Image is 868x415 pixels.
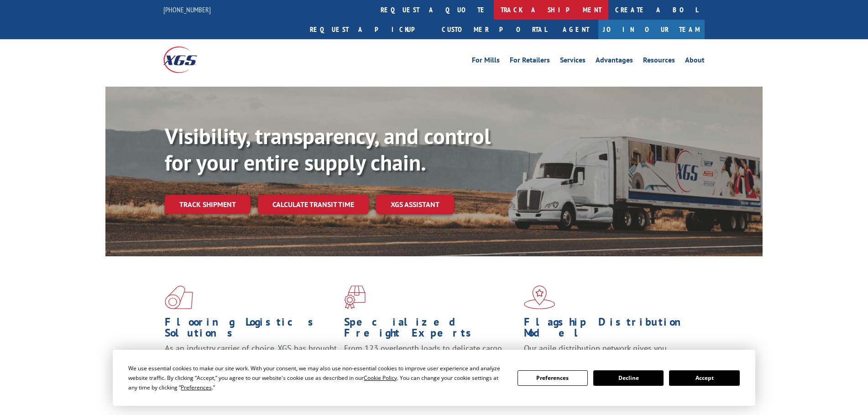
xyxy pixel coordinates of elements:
h1: Flooring Logistics Solutions [165,316,337,343]
a: Services [560,57,586,67]
a: XGS ASSISTANT [376,195,454,214]
span: Our agile distribution network gives you nationwide inventory management on demand. [524,343,692,364]
img: xgs-icon-flagship-distribution-model-red [524,285,555,309]
div: We use essential cookies to make our site work. With your consent, we may also use non-essential ... [128,363,506,392]
img: xgs-icon-focused-on-flooring-red [344,285,366,309]
h1: Specialized Freight Experts [344,316,517,343]
b: Visibility, transparency, and control for your entire supply chain. [165,122,491,176]
h1: Flagship Distribution Model [524,316,696,343]
a: Track shipment [165,195,251,214]
a: Customer Portal [435,20,554,39]
img: xgs-icon-total-supply-chain-intelligence-red [165,285,193,309]
div: Cookie Consent Prompt [113,350,755,406]
a: Request a pickup [303,20,435,39]
button: Decline [593,370,664,386]
button: Preferences [518,370,588,386]
a: Calculate transit time [258,195,369,214]
span: Preferences [181,384,212,391]
span: Cookie Policy [364,374,397,382]
a: For Mills [472,57,500,67]
a: Join Our Team [598,20,705,39]
button: Accept [669,370,739,386]
a: [PHONE_NUMBER] [163,5,211,14]
p: From 123 overlength loads to delicate cargo, our experienced staff knows the best way to move you... [344,343,517,384]
span: As an industry carrier of choice, XGS has brought innovation and dedication to flooring logistics... [165,343,337,375]
a: For Retailers [510,57,550,67]
a: Advantages [596,57,633,67]
a: Resources [643,57,675,67]
a: About [685,57,705,67]
a: Agent [554,20,598,39]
